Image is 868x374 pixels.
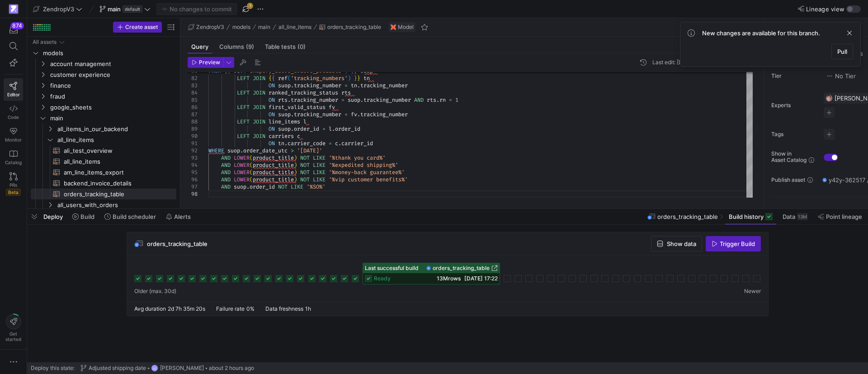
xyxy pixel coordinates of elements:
[246,44,254,50] span: (9)
[7,92,20,97] span: Editor
[31,189,176,199] a: orders_tracking_table​​​​​​​​​​
[31,3,85,15] button: ZendropV3
[338,140,341,147] span: .
[208,147,224,154] span: WHERE
[50,59,175,69] span: account management
[33,39,57,45] div: All assets
[313,176,325,183] span: LIKE
[725,209,777,224] button: Build history
[278,96,288,104] span: rts
[4,101,23,123] a: Code
[291,111,294,118] span: .
[237,104,250,111] span: LEFT
[188,111,198,118] div: 87
[188,118,198,125] div: 88
[221,183,231,190] span: AND
[265,305,303,312] span: Data freshness
[269,140,275,147] span: ON
[108,5,121,13] span: main
[294,154,297,161] span: )
[50,102,175,113] span: google_sheets
[196,24,224,30] span: ZendropV3
[329,140,332,147] span: =
[329,169,405,176] span: '%money-back guarantee%'
[778,209,812,224] button: Data13M
[31,167,176,178] div: Press SPACE to select this row.
[8,114,19,120] span: Code
[771,131,816,137] span: Tags
[437,275,461,282] span: 13M rows
[253,75,265,82] span: JOIN
[253,169,294,176] span: product_title
[278,140,284,147] span: tn
[151,365,158,372] div: GC
[243,147,288,154] span: order_date_utc
[294,161,297,169] span: )
[253,154,294,161] span: product_title
[837,48,847,55] span: Pull
[824,70,858,82] button: No tierNo Tier
[269,104,325,111] span: first_valid_status
[826,95,833,102] img: https://storage.googleapis.com/y42-prod-data-exchange/images/G2kHvxVlt02YItTmblwfhPy4mK5SfUxFU6Tr...
[250,161,253,169] span: (
[31,156,176,167] div: Press SPACE to select this row.
[234,169,250,176] span: LOWER
[188,147,198,154] div: 92
[188,96,198,104] div: 85
[97,3,153,15] button: maindefault
[269,111,275,118] span: ON
[253,176,294,183] span: product_title
[31,80,176,91] div: Press SPACE to select this row.
[348,96,360,104] span: suop
[191,44,208,50] span: Query
[329,104,335,111] span: fv
[814,209,866,224] button: Point lineage
[706,236,761,251] button: Trigger Build
[31,123,176,134] div: Press SPACE to select this row.
[219,44,254,50] span: Columns
[227,147,240,154] span: suop
[31,365,75,371] span: Deploy this state:
[652,59,747,66] div: Last edit: [DATE] by [PERSON_NAME]
[291,183,303,190] span: LIKE
[253,89,265,96] span: JOIN
[253,161,294,169] span: product_title
[348,75,351,82] span: )
[43,213,63,220] span: Deploy
[31,91,176,102] div: Press SPACE to select this row.
[188,169,198,176] div: 95
[744,288,761,294] span: Newer
[64,146,166,156] span: ali_test_overview​​​​​​​​​​
[291,75,348,82] span: 'tracking_numbers'
[265,44,306,50] span: Table tests
[10,22,24,29] div: 874
[4,22,23,38] button: 874
[188,140,198,147] div: 91
[5,160,22,165] span: Catalog
[5,331,21,342] span: Get started
[43,5,74,13] span: ZendropV3
[455,96,458,104] span: 1
[374,275,391,282] span: ready
[360,82,408,89] span: tracking_number
[31,69,176,80] div: Press SPACE to select this row.
[188,183,198,190] div: 97
[305,305,311,312] span: 1h
[31,47,176,58] div: Press SPACE to select this row.
[300,176,310,183] span: NOT
[313,161,325,169] span: LIKE
[31,178,176,189] a: backend_invoice_details​​​​​​​​​​
[363,96,411,104] span: tracking_number
[80,213,94,220] span: Build
[43,48,175,58] span: models
[344,111,348,118] span: =
[78,362,256,374] button: Adjusted shipping dateGC[PERSON_NAME]about 2 hours ago
[667,240,696,247] span: Show data
[278,111,291,118] span: suop
[31,199,176,210] div: Press SPACE to select this row.
[253,118,265,125] span: JOIN
[300,169,310,176] span: NOT
[250,154,253,161] span: (
[702,29,820,37] span: New changes are available for this branch.
[250,176,253,183] span: (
